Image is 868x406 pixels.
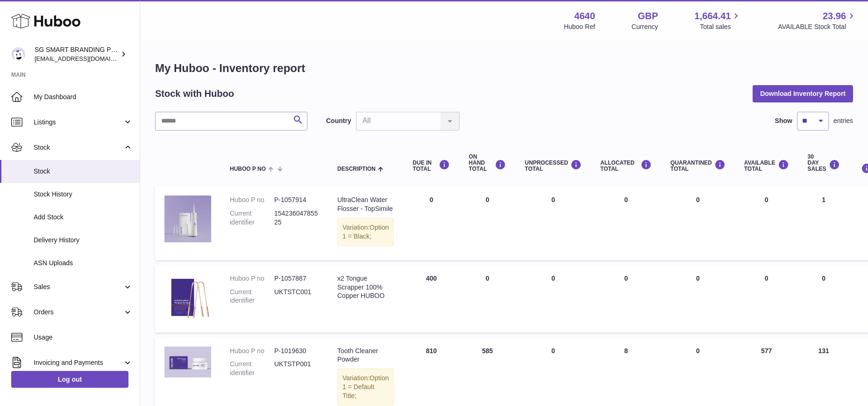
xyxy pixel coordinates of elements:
dd: P-1019630 [274,347,319,355]
dt: Current identifier [230,360,274,377]
td: 0 [459,186,515,260]
td: 0 [403,186,459,260]
td: 0 [735,186,798,260]
td: 400 [403,265,459,333]
div: ON HAND Total [469,154,506,173]
dd: P-1057887 [274,274,319,283]
dt: Current identifier [230,288,274,305]
td: 0 [515,186,591,260]
div: ALLOCATED Total [600,159,652,172]
h2: Stock with Huboo [155,87,234,100]
div: AVAILABLE Total [744,159,789,172]
img: product image [164,196,211,242]
span: 0 [696,196,700,203]
span: Stock [34,143,123,152]
button: Download Inventory Report [753,85,853,102]
label: Show [775,116,792,125]
div: QUARANTINED Total [670,159,726,172]
span: [EMAIL_ADDRESS][DOMAIN_NAME] [35,55,137,62]
span: My Dashboard [34,93,133,101]
span: ASN Uploads [34,259,133,268]
td: 0 [735,265,798,333]
div: Huboo Ref [564,22,595,31]
span: Orders [34,308,123,317]
div: SG SMART BRANDING PTE. LTD. [35,45,119,63]
img: product image [164,347,211,378]
dd: UKTSTC001 [274,288,319,305]
span: Listings [34,118,123,127]
span: Total sales [700,22,741,31]
span: Stock History [34,190,133,199]
span: Add Stock [34,213,133,222]
span: Description [337,166,376,172]
td: 0 [515,265,591,333]
a: 1,664.41 Total sales [695,10,742,31]
dt: Huboo P no [230,196,274,204]
a: 23.96 AVAILABLE Stock Total [778,10,857,31]
span: Delivery History [34,236,133,245]
span: entries [833,116,853,125]
span: Usage [34,333,133,342]
td: 0 [591,265,661,333]
div: Variation: [337,218,394,246]
dd: 15423604785525 [274,209,319,227]
span: Huboo P no [230,166,266,172]
dd: UKTSTP001 [274,360,319,377]
img: uktopsmileshipping@gmail.com [11,47,25,61]
span: 23.96 [823,10,846,22]
span: 0 [696,347,700,355]
dt: Huboo P no [230,274,274,283]
div: Variation: [337,369,394,406]
td: 0 [459,265,515,333]
strong: GBP [638,10,658,22]
td: 0 [591,186,661,260]
div: DUE IN TOTAL [413,159,450,172]
dt: Huboo P no [230,347,274,355]
dd: P-1057914 [274,196,319,204]
span: AVAILABLE Stock Total [778,22,857,31]
div: 30 DAY SALES [808,154,840,173]
span: 1,664.41 [695,10,731,22]
img: product image [164,274,211,321]
dt: Current identifier [230,209,274,227]
span: Stock [34,167,133,176]
td: 0 [798,265,849,333]
td: 1 [798,186,849,260]
div: Tooth Cleaner Powder [337,347,394,364]
strong: 4640 [574,10,595,22]
div: x2 Tongue Scrapper 100% Copper HUBOO [337,274,394,301]
label: Country [326,116,351,125]
span: Sales [34,283,123,291]
h1: My Huboo - Inventory report [155,61,853,76]
div: UNPROCESSED Total [525,159,582,172]
div: UltraClean Water Flosser - TopSimile [337,196,394,213]
div: Currency [632,22,658,31]
span: Option 1 = Black; [342,224,389,240]
span: Invoicing and Payments [34,358,123,367]
span: Option 1 = Default Title; [342,374,389,399]
span: 0 [696,275,700,282]
a: Log out [11,371,128,388]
